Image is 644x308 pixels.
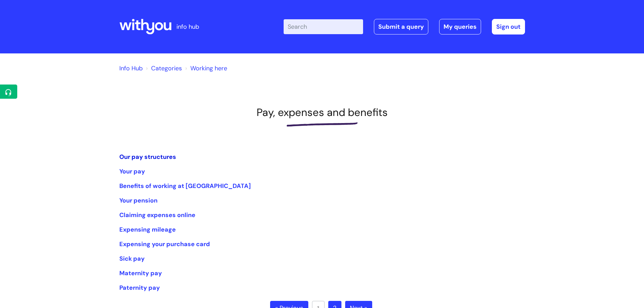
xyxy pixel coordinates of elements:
[176,21,199,32] p: info hub
[119,226,176,234] a: Expensing mileage
[119,284,160,292] a: Paternity pay
[119,255,145,263] a: Sick pay
[439,19,481,34] a: My queries
[144,63,182,74] li: Solution home
[119,196,158,205] a: Your pension
[190,64,227,72] a: Working here
[184,63,227,74] li: Working here
[119,182,251,190] a: Benefits of working at [GEOGRAPHIC_DATA]
[119,211,195,219] a: Claiming expenses online
[119,167,145,175] a: Your pay
[119,240,210,248] a: Expensing your purchase card
[284,19,363,34] input: Search
[119,64,143,72] a: Info Hub
[119,106,525,119] h1: Pay, expenses and benefits
[492,19,525,34] a: Sign out
[374,19,428,34] a: Submit a query
[284,19,525,34] div: | -
[151,64,182,72] a: Categories
[119,269,162,277] a: Maternity pay
[119,153,176,161] a: Our pay structures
